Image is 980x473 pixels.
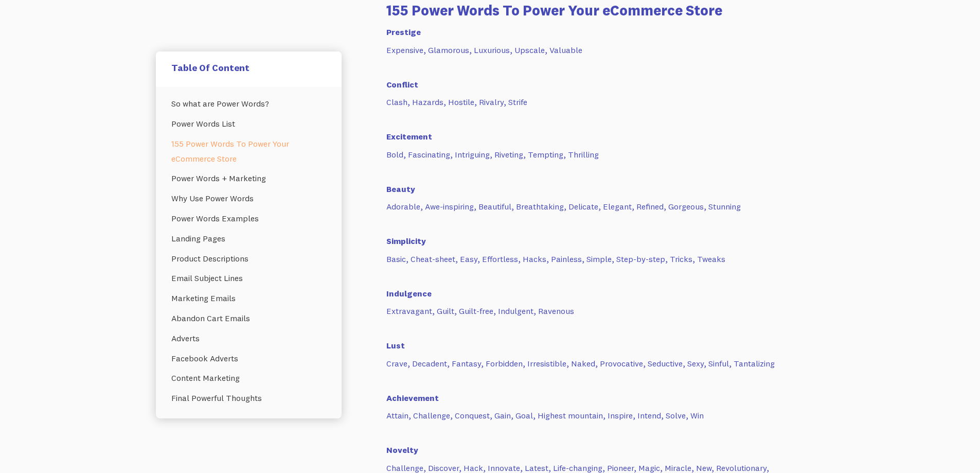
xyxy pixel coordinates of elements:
[171,134,326,169] a: 155 Power Words To Power Your eCommerce Store
[386,43,798,57] p: Expensive, Glamorous, Luxurious, Upscale, Valuable
[386,328,798,352] h6: Lust
[386,95,798,109] p: Clash, Hazards, Hostile, Rivalry, Strife
[171,229,326,249] a: Landing Pages
[386,67,798,91] h6: Conflict
[386,409,798,423] p: Attain, Challenge, Conquest, Gain, Goal, Highest mountain, Inspire, Intend, Solve, Win
[171,188,326,208] a: Why Use Power Words
[171,328,326,348] a: Adverts
[171,308,326,328] a: Abandon Cart Emails
[386,200,798,214] p: Adorable, Awe-inspiring, Beautiful, Breathtaking, Delicate, Elegant, Refined, Gorgeous, Stunning
[171,208,326,229] a: Power Words Examples
[386,171,798,195] h6: Beauty
[386,148,798,162] p: Bold, Fascinating, Intriguing, Riveting, Tempting, Thrilling
[386,119,798,143] h6: Excitement
[171,249,326,269] a: Product Descriptions
[171,348,326,369] a: Facebook Adverts
[171,288,326,308] a: Marketing Emails
[386,357,798,371] p: Crave, Decadent, Fantasy, Forbidden, Irresistible, Naked, Provocative, Seductive, Sexy, Sinful, T...
[171,268,326,288] a: Email Subject Lines
[386,276,798,299] h6: Indulgence
[171,388,326,408] a: Final Powerful Thoughts
[386,26,798,38] h6: Prestige
[171,114,326,134] a: Power Words List
[386,433,798,456] h6: Novelty
[386,304,798,318] p: Extravagant, Guilt, Guilt-free, Indulgent, Ravenous
[386,380,798,404] h6: Achievement
[171,168,326,188] a: Power Words + Marketing
[171,62,326,74] h5: Table Of Content
[171,368,326,388] a: Content Marketing
[386,224,798,247] h6: Simplicity
[171,94,326,114] a: So what are Power Words?
[386,252,798,266] p: Basic, Cheat-sheet, Easy, Effortless, Hacks, Painless, Simple, Step-by-step, Tricks, Tweaks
